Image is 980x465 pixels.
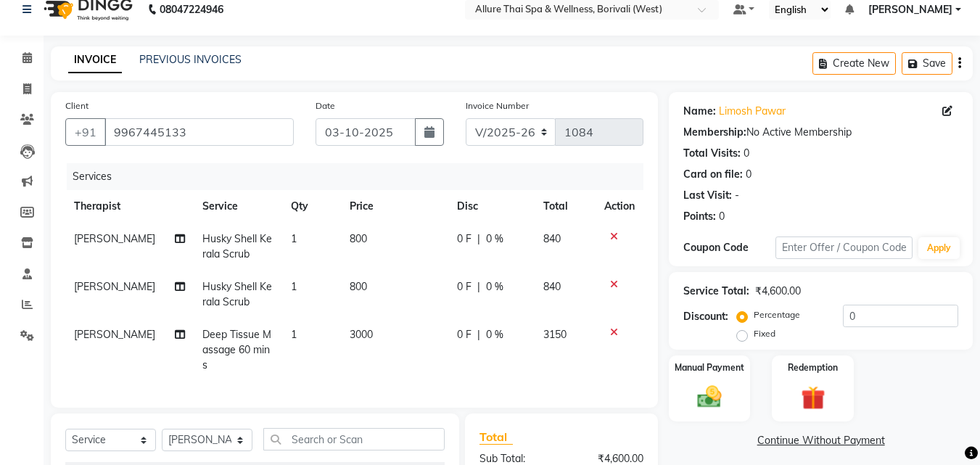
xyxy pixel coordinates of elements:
img: _gift.svg [794,383,833,413]
button: +91 [65,118,106,146]
span: [PERSON_NAME] [74,232,155,245]
input: Search or Scan [263,428,445,450]
span: 0 F [457,279,472,295]
span: 3000 [350,328,373,341]
span: 0 % [486,279,503,295]
span: 0 F [457,231,472,247]
div: ₹4,600.00 [755,284,801,299]
span: 0 % [486,327,503,342]
button: Create New [812,52,896,75]
div: 0 [719,209,725,224]
div: Total Visits: [683,146,741,161]
span: [PERSON_NAME] [868,2,952,17]
span: 1 [291,280,297,293]
button: Apply [918,237,960,259]
div: Card on file: [683,167,743,182]
span: Total [479,429,513,445]
th: Qty [282,190,341,223]
span: 840 [543,280,561,293]
div: - [735,188,739,203]
span: 840 [543,232,561,245]
span: 800 [350,280,367,293]
span: Husky Shell Kerala Scrub [202,280,272,308]
div: Services [67,163,654,190]
div: Last Visit: [683,188,732,203]
div: Membership: [683,125,746,140]
th: Service [194,190,282,223]
th: Price [341,190,448,223]
span: 800 [350,232,367,245]
input: Search by Name/Mobile/Email/Code [104,118,294,146]
span: 0 F [457,327,472,342]
label: Redemption [788,361,838,374]
th: Action [596,190,643,223]
label: Client [65,99,88,112]
div: Coupon Code [683,240,775,255]
a: Continue Without Payment [672,433,970,448]
th: Therapist [65,190,194,223]
span: Husky Shell Kerala Scrub [202,232,272,260]
label: Fixed [754,327,775,340]
span: | [477,279,480,295]
span: Deep Tissue Massage 60 mins [202,328,271,371]
div: Discount: [683,309,728,324]
div: Name: [683,104,716,119]
a: PREVIOUS INVOICES [139,53,242,66]
th: Disc [448,190,535,223]
span: | [477,327,480,342]
button: Save [902,52,952,75]
span: 3150 [543,328,567,341]
input: Enter Offer / Coupon Code [775,236,913,259]
div: Service Total: [683,284,749,299]
img: _cash.svg [690,383,729,411]
span: 1 [291,232,297,245]
div: No Active Membership [683,125,958,140]
span: 1 [291,328,297,341]
div: 0 [746,167,752,182]
a: INVOICE [68,47,122,73]
div: Points: [683,209,716,224]
label: Percentage [754,308,800,321]
div: 0 [744,146,749,161]
span: | [477,231,480,247]
th: Total [535,190,596,223]
span: [PERSON_NAME] [74,328,155,341]
span: [PERSON_NAME] [74,280,155,293]
a: Limosh Pawar [719,104,786,119]
label: Invoice Number [466,99,529,112]
span: 0 % [486,231,503,247]
label: Manual Payment [675,361,744,374]
label: Date [316,99,335,112]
